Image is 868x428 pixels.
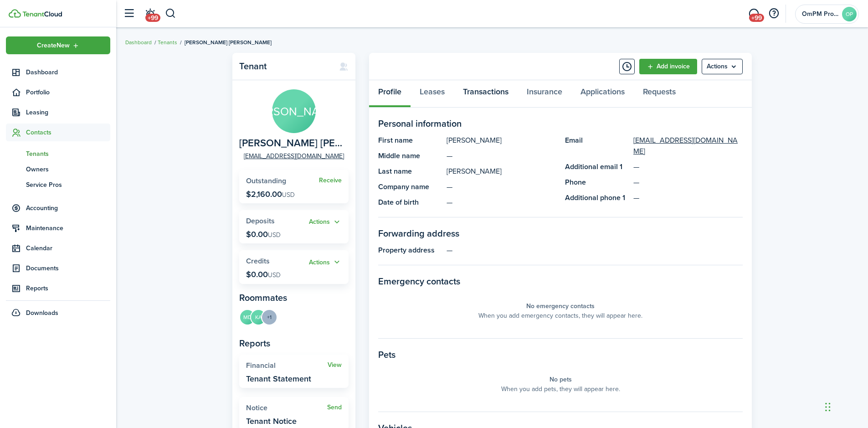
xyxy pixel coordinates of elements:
[378,227,743,240] panel-main-section-title: Forwarding address
[550,375,572,384] panel-main-placeholder-title: No pets
[26,67,110,77] span: Dashboard
[246,404,327,412] widget-stats-title: Notice
[26,128,110,137] span: Contacts
[239,291,349,304] panel-main-subtitle: Roommates
[822,384,868,428] iframe: Chat Widget
[842,7,857,21] avatar-text: OP
[26,88,110,97] span: Portfolio
[26,149,110,159] span: Tenants
[246,216,275,226] span: Deposits
[26,165,110,174] span: Owners
[634,80,685,108] a: Requests
[6,63,110,81] a: Dashboard
[518,80,571,108] a: Insurance
[267,309,277,325] button: Open menu
[246,417,297,426] widget-stats-description: Tenant Notice
[239,336,349,350] panel-main-subtitle: Reports
[501,384,620,394] panel-main-placeholder-description: When you add pets, they will appear here.
[165,6,176,21] button: Search
[158,38,177,46] a: Tenants
[239,61,330,72] panel-main-title: Tenant
[526,301,595,311] panel-main-placeholder-title: No emergency contacts
[309,257,342,268] button: Actions
[26,223,110,233] span: Maintenance
[378,166,442,177] panel-main-title: Last name
[6,161,110,177] a: Owners
[26,243,110,253] span: Calendar
[411,80,454,108] a: Leases
[246,230,281,239] p: $0.00
[6,279,110,297] a: Reports
[378,245,442,256] panel-main-title: Property address
[639,59,697,74] a: Add invoice
[619,59,635,74] button: Timeline
[378,181,442,192] panel-main-title: Company name
[268,270,281,280] span: USD
[240,310,255,325] avatar-text: MD
[26,263,110,273] span: Documents
[749,14,764,22] span: +99
[185,38,272,46] span: [PERSON_NAME] [PERSON_NAME]
[6,36,110,54] button: Open menu
[26,203,110,213] span: Accounting
[447,245,743,256] panel-main-description: —
[6,177,110,192] a: Service Pros
[378,197,442,208] panel-main-title: Date of birth
[766,6,781,21] button: Open resource center
[309,217,342,227] button: Open menu
[319,177,342,184] a: Receive
[246,190,295,199] p: $2,160.00
[246,256,270,266] span: Credits
[447,150,556,161] panel-main-description: —
[378,135,442,146] panel-main-title: First name
[309,257,342,268] button: Open menu
[22,11,62,17] img: TenantCloud
[309,217,342,227] button: Actions
[37,42,70,49] span: Create New
[565,161,629,172] panel-main-title: Additional email 1
[246,374,311,383] widget-stats-description: Tenant Statement
[6,146,110,161] a: Tenants
[244,151,344,161] a: [EMAIL_ADDRESS][DOMAIN_NAME]
[145,14,160,22] span: +99
[26,108,110,117] span: Leasing
[378,348,743,361] panel-main-section-title: Pets
[239,138,344,149] span: Jose Amaro Islas
[239,309,256,327] a: MD
[26,284,110,293] span: Reports
[825,393,831,421] div: Drag
[268,230,281,240] span: USD
[447,197,556,208] panel-main-description: —
[565,135,629,157] panel-main-title: Email
[702,59,743,74] menu-btn: Actions
[571,80,634,108] a: Applications
[447,166,556,177] panel-main-description: [PERSON_NAME]
[246,270,281,279] p: $0.00
[141,2,159,26] a: Notifications
[282,190,295,200] span: USD
[633,135,743,157] a: [EMAIL_ADDRESS][DOMAIN_NAME]
[327,404,342,411] a: Send
[478,311,642,320] panel-main-placeholder-description: When you add emergency contacts, they will appear here.
[802,11,838,17] span: OmPM Property
[26,180,110,190] span: Service Pros
[745,2,762,26] a: Messaging
[447,135,556,146] panel-main-description: [PERSON_NAME]
[9,9,21,18] img: TenantCloud
[125,38,152,46] a: Dashboard
[261,309,277,325] menu-trigger: +1
[378,150,442,161] panel-main-title: Middle name
[454,80,518,108] a: Transactions
[328,361,342,369] a: View
[565,177,629,188] panel-main-title: Phone
[702,59,743,74] button: Open menu
[378,117,743,130] panel-main-section-title: Personal information
[378,274,743,288] panel-main-section-title: Emergency contacts
[447,181,556,192] panel-main-description: —
[565,192,629,203] panel-main-title: Additional phone 1
[256,309,267,327] a: KA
